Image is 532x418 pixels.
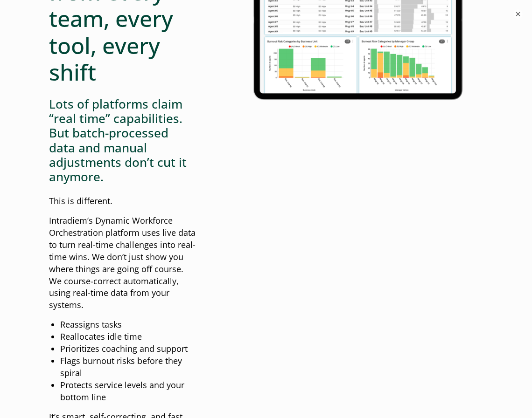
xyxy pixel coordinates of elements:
[49,195,196,207] p: This is different.
[60,355,196,379] li: Flags burnout risks before they spiral
[49,215,196,311] p: Intradiem’s Dynamic Workforce Orchestration platform uses live data to turn real-time challenges ...
[513,9,523,19] button: ×
[49,97,196,184] h3: Lots of platforms claim “real time” capabilities. But batch-processed data and manual adjustments...
[60,331,196,343] li: Reallocates idle time
[60,319,196,331] li: Reassigns tasks
[60,379,196,404] li: Protects service levels and your bottom line
[60,343,196,355] li: Prioritizes coaching and support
